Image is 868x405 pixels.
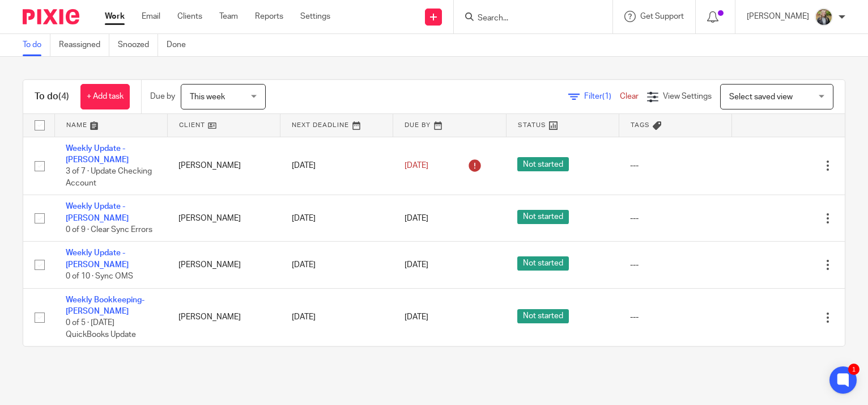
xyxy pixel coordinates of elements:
[66,296,144,315] a: Weekly Bookkeeping- [PERSON_NAME]
[584,92,620,100] span: Filter
[23,34,50,56] a: To do
[280,195,393,242] td: [DATE]
[66,319,136,339] span: 0 of 5 · [DATE] QuickBooks Update
[219,11,238,22] a: Team
[476,14,578,24] input: Search
[167,288,280,346] td: [PERSON_NAME]
[177,11,202,22] a: Clients
[630,311,720,323] div: ---
[300,11,330,22] a: Settings
[66,202,129,222] a: Weekly Update - [PERSON_NAME]
[255,11,283,22] a: Reports
[405,214,428,222] span: [DATE]
[23,9,79,24] img: Pixie
[167,242,280,288] td: [PERSON_NAME]
[630,160,720,171] div: ---
[59,34,109,56] a: Reassigned
[517,309,569,323] span: Not started
[602,92,611,100] span: (1)
[66,249,129,268] a: Weekly Update - [PERSON_NAME]
[280,137,393,195] td: [DATE]
[848,364,860,375] div: 1
[815,8,833,26] img: image.jpg
[66,226,152,234] span: 0 of 9 · Clear Sync Errors
[58,92,69,101] span: (4)
[630,259,720,271] div: ---
[167,195,280,242] td: [PERSON_NAME]
[640,12,684,20] span: Get Support
[35,91,69,103] h1: To do
[517,157,569,171] span: Not started
[729,93,793,101] span: Select saved view
[620,92,639,100] a: Clear
[66,145,129,164] a: Weekly Update - [PERSON_NAME]
[747,11,809,22] p: [PERSON_NAME]
[167,34,194,56] a: Done
[405,314,428,322] span: [DATE]
[630,213,720,224] div: ---
[631,122,650,128] span: Tags
[190,93,225,101] span: This week
[663,92,712,100] span: View Settings
[66,167,152,187] span: 3 of 7 · Update Checking Account
[167,137,280,195] td: [PERSON_NAME]
[517,256,569,271] span: Not started
[517,210,569,224] span: Not started
[280,288,393,346] td: [DATE]
[105,11,125,22] a: Work
[150,91,175,102] p: Due by
[66,272,133,280] span: 0 of 10 · Sync OMS
[405,162,428,170] span: [DATE]
[142,11,160,22] a: Email
[405,261,428,269] span: [DATE]
[118,34,158,56] a: Snoozed
[280,242,393,288] td: [DATE]
[80,84,130,109] a: + Add task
